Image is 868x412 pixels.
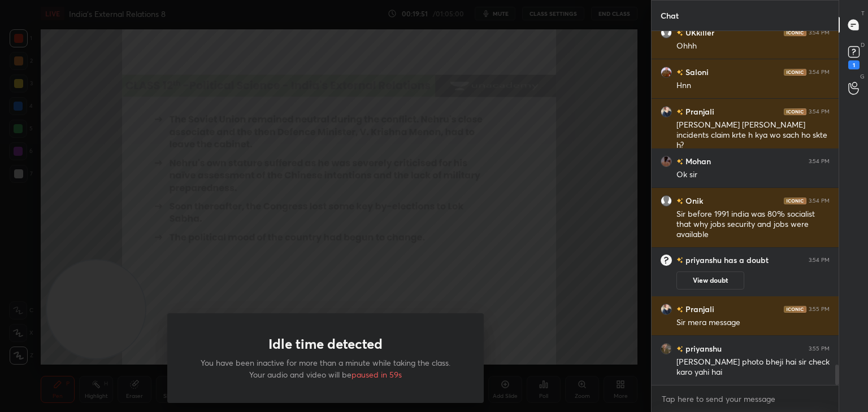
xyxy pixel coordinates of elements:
h6: Pranjali [683,303,714,315]
img: 0ffeb2a062be4912a221270a85b4a5da.jpg [661,304,672,315]
div: 3:54 PM [809,198,830,204]
p: T [861,9,865,17]
h6: Onik [683,195,703,207]
img: iconic-dark.1390631f.png [784,306,806,313]
div: [PERSON_NAME] [PERSON_NAME] incidents claim krte h kya wo sach ho skte h? [676,120,830,151]
img: no-rating-badge.077c3623.svg [676,109,683,115]
div: Sir mera message [676,317,830,328]
h6: priyanshu [683,255,722,265]
span: paused in 59s [351,369,402,380]
div: 3:55 PM [809,345,830,352]
img: default.png [661,195,672,207]
h6: priyanshu [683,343,722,354]
img: no-rating-badge.077c3623.svg [676,198,683,204]
div: 3:54 PM [809,69,830,76]
div: 3:54 PM [809,108,830,115]
h6: Saloni [683,66,709,78]
div: grid [652,31,839,385]
img: no-rating-badge.077c3623.svg [676,30,683,36]
h6: UKkiller [683,27,714,38]
div: 3:55 PM [809,306,830,313]
button: View doubt [676,271,744,290]
img: iconic-dark.1390631f.png [784,108,806,115]
div: 3:54 PM [809,29,830,36]
img: iconic-dark.1390631f.png [784,69,806,76]
p: You have been inactive for more than a minute while taking the class. Your audio and video will be [194,357,457,380]
div: Ohhh [676,41,830,52]
p: G [860,72,865,81]
div: 3:54 PM [809,257,830,264]
div: 3:54 PM [809,158,830,165]
h6: Mohan [683,155,711,167]
img: default.png [661,27,672,38]
p: D [861,41,865,49]
img: 35496b7a555e4157a897596d52e1ba6a.jpg [661,67,672,78]
div: 1 [848,60,860,69]
img: no-rating-badge.077c3623.svg [676,255,683,265]
img: iconic-dark.1390631f.png [784,198,806,204]
img: iconic-dark.1390631f.png [784,29,806,36]
div: [PERSON_NAME] photo bheji hai sir check karo yahi hai [676,357,830,378]
p: Chat [652,1,688,30]
img: 6b0fccd259fa47c383fc0b844a333e12.jpg [661,156,672,167]
img: 0ffeb2a062be4912a221270a85b4a5da.jpg [661,106,672,117]
img: no-rating-badge.077c3623.svg [676,346,683,352]
img: no-rating-badge.077c3623.svg [676,306,683,313]
img: no-rating-badge.077c3623.svg [676,69,683,76]
img: no-rating-badge.077c3623.svg [676,159,683,165]
div: Ok sir [676,169,830,181]
div: Hnn [676,80,830,91]
div: Sir before 1991 india was 80% socialist that why jobs security and jobs were available [676,209,830,240]
span: has a doubt [722,255,769,265]
img: 80c33260fa9b42a3bbda0e7af4ad4b81.jpg [661,343,672,354]
h1: Idle time detected [268,336,383,352]
h6: Pranjali [683,106,714,117]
